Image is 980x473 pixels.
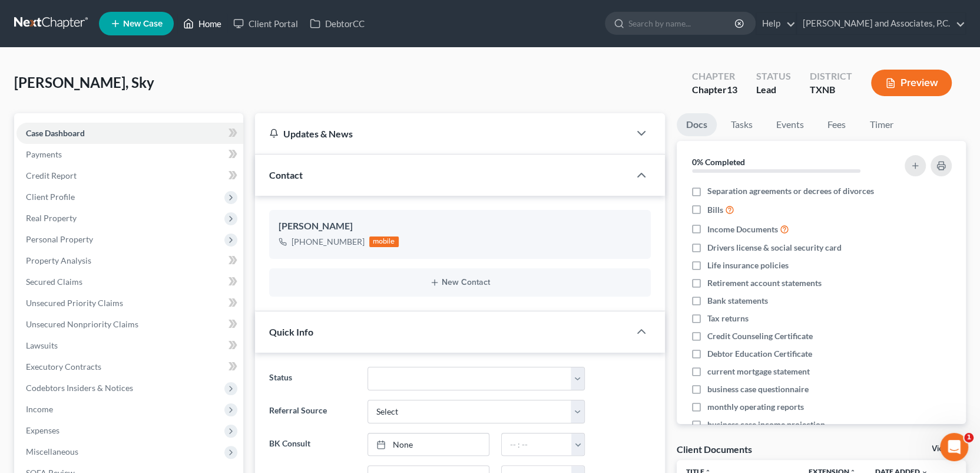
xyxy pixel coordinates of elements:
[16,144,243,165] a: Payments
[26,319,138,329] span: Unsecured Nonpriority Claims
[677,113,717,136] a: Docs
[818,113,856,136] a: Fees
[263,433,362,456] label: BK Consult
[16,335,243,356] a: Lawsuits
[810,70,852,83] div: District
[756,13,796,34] a: Help
[964,433,974,442] span: 1
[26,340,58,350] span: Lawsuits
[369,236,399,247] div: mobile
[26,170,77,180] span: Credit Report
[707,242,842,254] span: Drivers license & social security card
[26,213,77,223] span: Real Property
[16,356,243,377] a: Executory Contracts
[940,433,968,461] iframe: Intercom live chat
[26,425,59,435] span: Expenses
[756,83,791,97] div: Lead
[26,404,53,414] span: Income
[16,314,243,335] a: Unsecured Nonpriority Claims
[26,362,101,372] span: Executory Contracts
[263,367,362,390] label: Status
[14,74,154,91] span: [PERSON_NAME], Sky
[692,70,737,83] div: Chapter
[279,219,641,234] div: [PERSON_NAME]
[292,236,365,248] div: [PHONE_NUMBER]
[26,298,123,308] span: Unsecured Priority Claims
[707,383,809,395] span: business case questionnaire
[26,192,75,202] span: Client Profile
[263,400,362,423] label: Referral Source
[871,70,952,96] button: Preview
[767,113,813,136] a: Events
[26,446,78,456] span: Miscellaneous
[707,419,825,431] span: business case income projection
[727,84,737,95] span: 13
[304,13,370,34] a: DebtorCC
[269,127,615,140] div: Updates & News
[707,330,813,342] span: Credit Counseling Certificate
[502,433,572,456] input: -- : --
[692,157,745,167] strong: 0% Completed
[707,260,789,271] span: Life insurance policies
[810,83,852,97] div: TXNB
[177,13,227,34] a: Home
[756,70,791,83] div: Status
[692,83,737,97] div: Chapter
[26,149,62,159] span: Payments
[16,250,243,271] a: Property Analysis
[707,401,804,413] span: monthly operating reports
[123,19,163,28] span: New Case
[26,383,133,393] span: Codebtors Insiders & Notices
[26,255,91,265] span: Property Analysis
[707,366,810,377] span: current mortgage statement
[860,113,903,136] a: Timer
[26,128,85,138] span: Case Dashboard
[721,113,762,136] a: Tasks
[707,295,768,307] span: Bank statements
[26,277,82,287] span: Secured Claims
[707,277,822,289] span: Retirement account statements
[707,204,723,216] span: Bills
[16,123,243,144] a: Case Dashboard
[269,326,313,337] span: Quick Info
[707,224,778,235] span: Income Documents
[227,13,304,34] a: Client Portal
[677,443,752,455] div: Client Documents
[279,278,641,287] button: New Contact
[26,234,93,244] span: Personal Property
[628,12,736,34] input: Search by name...
[707,313,749,324] span: Tax returns
[16,271,243,293] a: Secured Claims
[269,169,303,180] span: Contact
[932,445,961,453] a: View All
[16,165,243,186] a: Credit Report
[707,185,874,197] span: Separation agreements or decrees of divorces
[707,348,812,360] span: Debtor Education Certificate
[16,293,243,314] a: Unsecured Priority Claims
[797,13,965,34] a: [PERSON_NAME] and Associates, P.C.
[368,433,489,456] a: None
